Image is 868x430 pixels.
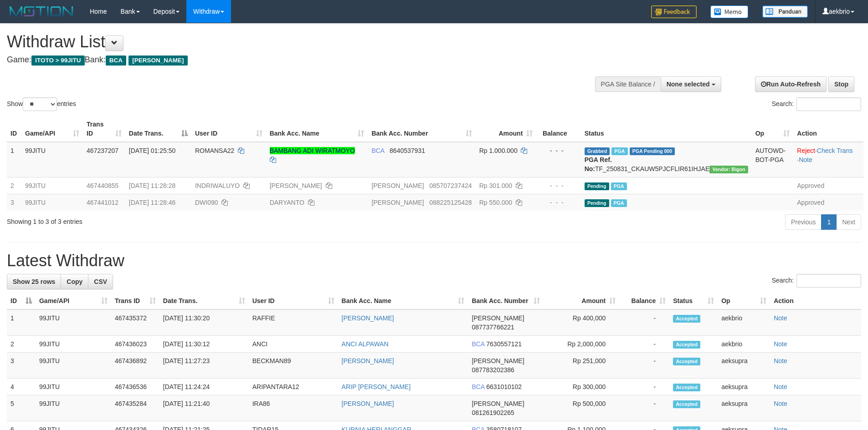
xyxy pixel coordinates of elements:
div: - - - [540,146,577,155]
h4: Game: Bank: [7,56,570,65]
span: DWI090 [195,199,218,206]
a: Stop [828,76,854,92]
span: BCA [371,147,384,154]
span: [PERSON_NAME] [472,357,524,364]
td: 99JITU [36,353,111,379]
span: BCA [472,383,484,390]
a: [PERSON_NAME] [342,400,394,407]
img: Button%20Memo.svg [710,5,749,18]
span: CSV [94,278,107,285]
td: 2 [7,336,36,353]
th: Date Trans.: activate to sort column descending [125,116,191,142]
h1: Withdraw List [7,33,570,51]
span: [DATE] 11:28:46 [129,199,175,206]
th: Action [793,116,863,142]
td: 99JITU [36,309,111,336]
td: ANCI [249,336,338,353]
td: 99JITU [36,336,111,353]
img: Feedback.jpg [651,5,697,18]
img: panduan.png [762,5,808,18]
div: - - - [540,198,577,207]
td: aeksupra [718,379,770,395]
span: ROMANSA22 [195,147,234,154]
button: None selected [661,76,721,92]
td: 467435372 [111,309,159,336]
a: Note [774,383,787,390]
th: Date Trans.: activate to sort column ascending [159,293,249,309]
span: 467440855 [87,182,118,189]
span: Copy 7630557121 to clipboard [486,340,522,348]
span: 467237207 [87,147,118,154]
td: - [619,309,669,336]
th: Balance: activate to sort column ascending [619,293,669,309]
a: CSV [88,274,113,289]
td: 467435284 [111,395,159,421]
span: Copy 8640537931 to clipboard [390,147,425,154]
td: Rp 300,000 [544,379,619,395]
a: Check Trans [817,147,853,154]
a: Show 25 rows [7,274,61,289]
span: Pending [585,182,609,190]
td: 99JITU [21,194,83,211]
a: Note [799,156,812,163]
th: Trans ID: activate to sort column ascending [83,116,125,142]
td: aeksupra [718,395,770,421]
td: - [619,395,669,421]
th: Status: activate to sort column ascending [669,293,718,309]
div: PGA Site Balance / [595,76,661,92]
span: Marked by aekgtr [611,147,627,155]
span: Rp 550.000 [479,199,512,206]
span: Copy 081261902265 to clipboard [472,409,514,416]
span: Accepted [673,341,700,349]
span: [PERSON_NAME] [371,199,424,206]
td: RAFFIE [249,309,338,336]
th: Game/API: activate to sort column ascending [21,116,83,142]
a: Note [774,357,787,364]
a: Next [836,214,861,230]
td: [DATE] 11:30:12 [159,336,249,353]
th: Op: activate to sort column ascending [752,116,794,142]
th: Status [581,116,752,142]
a: Previous [785,214,822,230]
td: 467436892 [111,353,159,379]
select: Showentries [23,97,57,111]
span: Show 25 rows [13,278,55,285]
span: Accepted [673,400,700,408]
td: IRA86 [249,395,338,421]
span: Rp 1.000.000 [479,147,518,154]
td: 467436023 [111,336,159,353]
label: Search: [772,97,861,111]
td: [DATE] 11:24:24 [159,379,249,395]
span: ITOTO > 99JITU [31,56,85,66]
th: Action [770,293,861,309]
td: 467436536 [111,379,159,395]
td: 1 [7,309,36,336]
span: Copy 088225125428 to clipboard [429,199,472,206]
span: BCA [472,340,484,348]
span: 467441012 [87,199,118,206]
a: DARYANTO [270,199,304,206]
a: Note [774,400,787,407]
a: Reject [797,147,815,154]
b: PGA Ref. No: [585,156,612,172]
td: · · [793,142,863,177]
td: AUTOWD-BOT-PGA [752,142,794,177]
td: 3 [7,353,36,379]
td: aekbrio [718,336,770,353]
td: Approved [793,194,863,211]
th: Balance [536,116,580,142]
td: Approved [793,177,863,194]
a: [PERSON_NAME] [270,182,322,189]
input: Search: [796,97,861,111]
th: User ID: activate to sort column ascending [191,116,266,142]
th: Bank Acc. Number: activate to sort column ascending [468,293,544,309]
td: aekbrio [718,309,770,336]
div: - - - [540,181,577,190]
th: Op: activate to sort column ascending [718,293,770,309]
a: BAMBANG ADI WIRATMOYO [270,147,355,154]
span: [PERSON_NAME] [472,314,524,322]
td: [DATE] 11:27:23 [159,353,249,379]
td: 4 [7,379,36,395]
span: Vendor URL: https://checkout31.1velocity.biz [709,166,748,173]
a: Note [774,314,787,322]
